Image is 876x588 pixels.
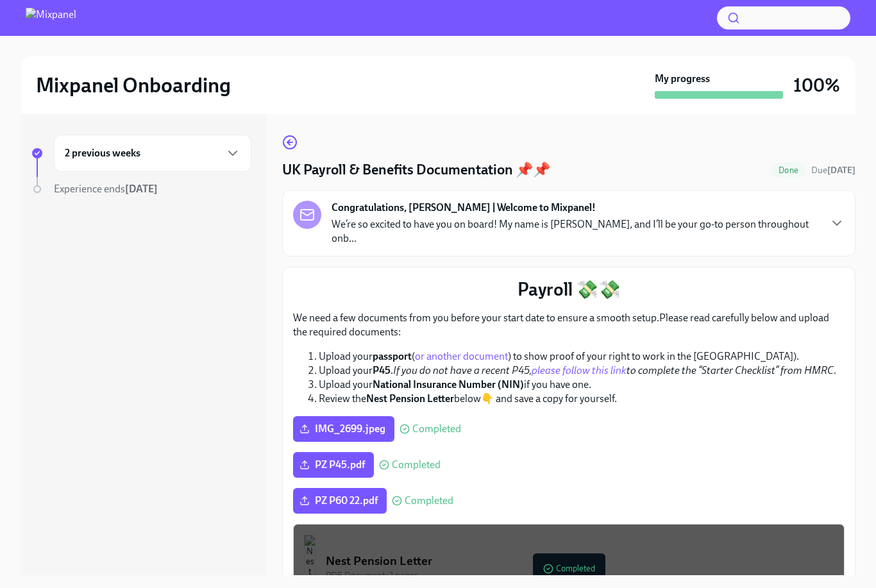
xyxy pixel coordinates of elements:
p: Payroll 💸💸 [293,278,845,301]
span: Due [811,165,855,176]
h6: 2 previous weeks [65,146,140,160]
span: August 22nd, 2025 17:00 [811,164,855,176]
h3: 100% [793,74,840,97]
a: or another document [415,350,508,362]
span: Completed [405,496,453,506]
img: Mixpanel [26,8,76,28]
label: IMG_2699.jpeg [293,416,394,442]
li: Upload your ( ) to show proof of your right to work in the [GEOGRAPHIC_DATA]). [319,349,845,364]
label: PZ P60 22.pdf [293,488,387,514]
div: 2 previous weeks [54,135,251,172]
div: Nest Pension Letter [326,553,834,569]
li: Upload your if you have one. [319,378,845,392]
strong: My progress [655,72,710,86]
h2: Mixpanel Onboarding [36,72,231,98]
span: Done [771,165,806,175]
span: PZ P60 22.pdf [302,494,378,507]
strong: [DATE] [827,165,855,176]
strong: Nest Pension Letter [366,392,454,405]
span: Completed [412,424,461,434]
p: We need a few documents from you before your start date to ensure a smooth setup.Please read care... [293,311,845,339]
div: PDF Document • 2 pages [326,569,834,582]
a: please follow this link [532,364,627,376]
strong: [DATE] [125,183,158,195]
span: PZ P45.pdf [302,458,365,471]
span: Completed [392,460,441,470]
h4: UK Payroll & Benefits Documentation 📌📌 [282,160,550,180]
p: We’re so excited to have you on board! My name is [PERSON_NAME], and I’ll be your go-to person th... [332,217,819,246]
span: Experience ends [54,183,158,195]
strong: Congratulations, [PERSON_NAME] | Welcome to Mixpanel! [332,201,596,215]
strong: passport [373,350,412,362]
span: IMG_2699.jpeg [302,423,385,435]
strong: P45 [373,364,391,376]
li: Review the below👇 and save a copy for yourself. [319,392,845,406]
li: Upload your . . [319,364,845,378]
label: PZ P45.pdf [293,452,374,478]
strong: National Insurance Number (NIN) [373,378,524,391]
em: If you do not have a recent P45, to complete the “Starter Checklist” from HMRC [393,364,834,376]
